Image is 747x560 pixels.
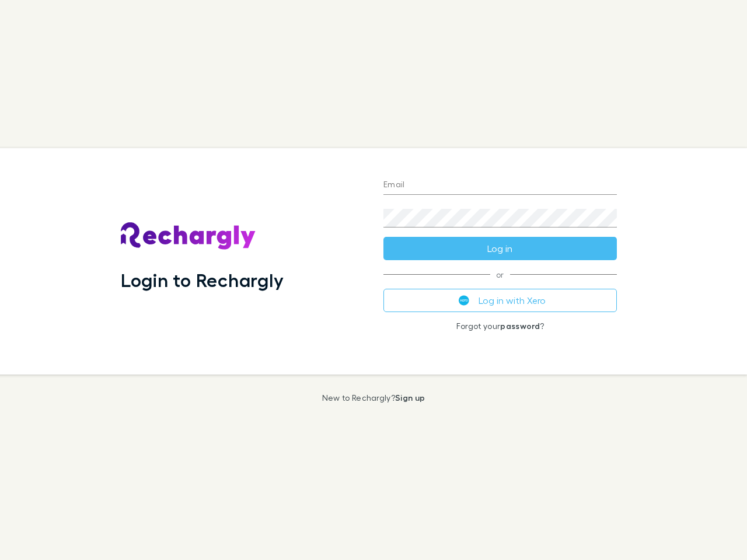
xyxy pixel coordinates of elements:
h1: Login to Rechargly [121,269,284,291]
span: or [383,274,617,275]
a: password [500,321,540,331]
button: Log in with Xero [383,289,617,312]
p: New to Rechargly? [322,393,425,402]
img: Xero's logo [459,295,469,306]
p: Forgot your ? [383,321,617,331]
img: Rechargly's Logo [121,222,256,250]
button: Log in [383,237,617,260]
a: Sign up [395,393,425,402]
